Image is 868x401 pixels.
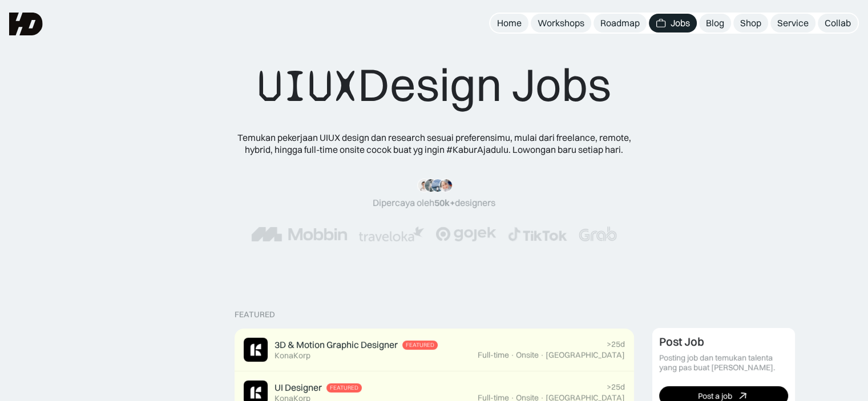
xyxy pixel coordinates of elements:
a: Job Image3D & Motion Graphic DesignerFeaturedKonaKorp>25dFull-time·Onsite·[GEOGRAPHIC_DATA] [235,329,634,371]
div: Post Job [659,335,704,349]
div: Service [777,17,809,29]
div: [GEOGRAPHIC_DATA] [546,350,625,360]
a: Shop [733,14,768,33]
div: · [510,350,515,360]
span: 50k+ [434,197,455,208]
div: >25d [607,339,625,349]
div: Shop [740,17,761,29]
img: Job Image [244,338,268,362]
div: 3D & Motion Graphic Designer [274,339,398,351]
a: Service [770,14,815,33]
div: UI Designer [274,382,322,394]
div: Collab [825,17,851,29]
div: >25d [607,382,625,392]
div: Post a job [698,391,732,401]
div: Blog [706,17,724,29]
a: Blog [699,14,731,33]
div: Temukan pekerjaan UIUX design dan research sesuai preferensimu, mulai dari freelance, remote, hyb... [229,132,640,156]
a: Roadmap [594,14,647,33]
a: Home [490,14,528,33]
div: Home [497,17,522,29]
div: · [540,350,544,360]
div: Jobs [671,17,690,29]
span: UIUX [257,59,358,114]
div: Dipercaya oleh designers [373,197,495,209]
a: Jobs [649,14,697,33]
div: Onsite [516,350,539,360]
div: Design Jobs [257,57,611,114]
a: Collab [818,14,858,33]
div: Featured [235,310,275,319]
div: Posting job dan temukan talenta yang pas buat [PERSON_NAME]. [659,353,788,372]
div: Featured [330,384,358,391]
div: Roadmap [600,17,640,29]
div: Featured [406,342,434,349]
div: Workshops [538,17,584,29]
div: Full-time [478,350,509,360]
a: Workshops [531,14,591,33]
div: KonaKorp [274,351,310,361]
